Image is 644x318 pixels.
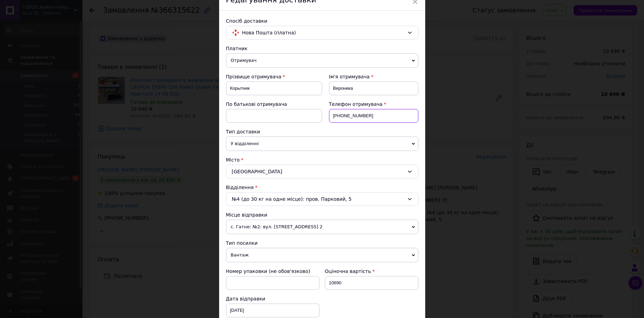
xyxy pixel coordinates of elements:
div: [GEOGRAPHIC_DATA] [226,165,418,178]
span: Вантаж [226,248,418,262]
div: Відділення [226,184,418,191]
span: Прізвище отримувача [226,74,282,79]
span: Нова Пошта (платна) [242,29,404,36]
span: Отримувач [226,53,418,68]
span: с. Гатне: №2: вул. [STREET_ADDRESS] 2 [226,220,418,234]
span: У відділенні [226,136,418,151]
div: Місто [226,156,418,163]
div: Оціночна вартість [325,268,418,275]
div: Дата відправки [226,295,319,302]
span: Місце відправки [226,212,268,218]
input: +380 [329,109,418,123]
span: Телефон отримувача [329,101,383,107]
div: Спосіб доставки [226,18,418,24]
span: Ім'я отримувача [329,74,370,79]
div: №4 (до 30 кг на одне місце): пров. Парковий, 5 [226,192,418,206]
div: Номер упаковки (не обов'язково) [226,268,319,275]
span: По батькові отримувача [226,101,287,107]
span: Тип доставки [226,129,260,134]
span: Тип посилки [226,240,258,246]
span: Платник [226,46,248,51]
